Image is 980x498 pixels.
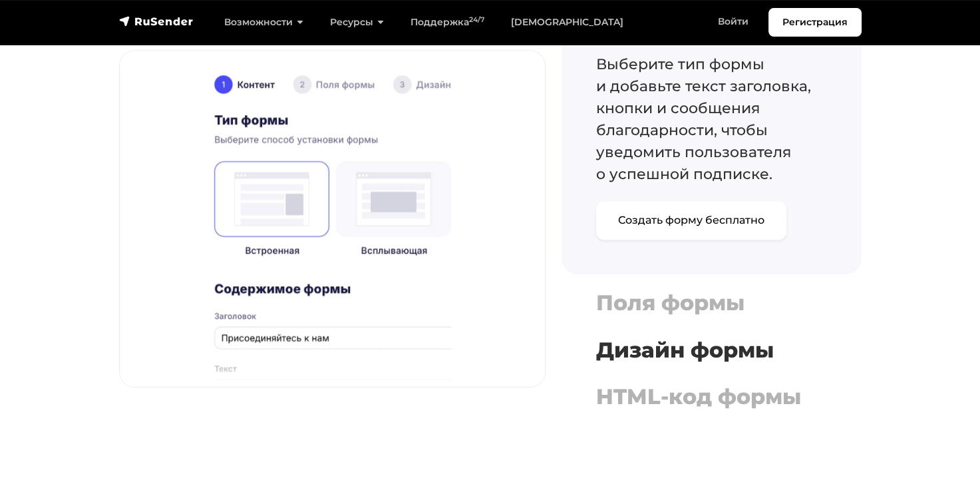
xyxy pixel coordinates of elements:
[705,8,762,35] a: Войти
[469,15,484,24] sup: 24/7
[596,290,827,316] h4: Поля формы
[317,9,397,36] a: Ресурсы
[596,384,827,409] h4: HTML-код формы
[397,9,498,36] a: Поддержка24/7
[211,9,317,36] a: Возможности
[498,9,637,36] a: [DEMOGRAPHIC_DATA]
[596,338,827,363] h4: Дизайн формы
[768,8,862,37] a: Регистрация
[120,51,545,387] img: tab-forms-new-content-min.jpg
[119,15,194,28] img: RuSender
[596,201,786,240] a: Создать форму бесплатно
